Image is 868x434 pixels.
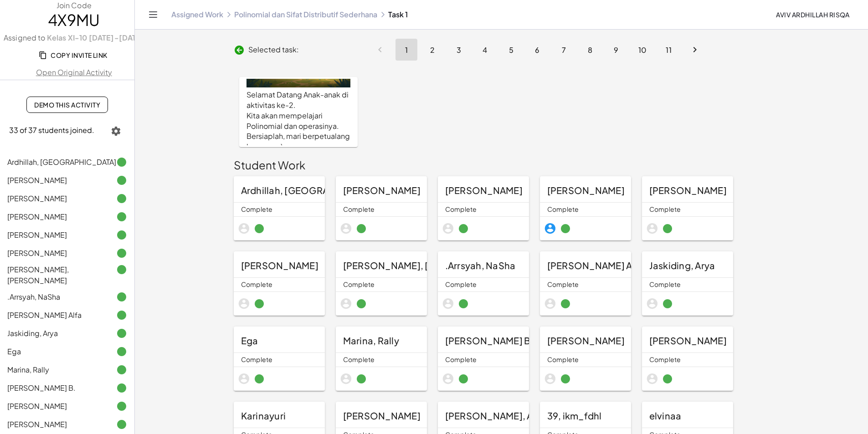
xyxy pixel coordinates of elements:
i: Task finished. [116,401,127,412]
span: [PERSON_NAME] [7,401,67,411]
i: Task finished. [116,383,127,393]
span: 11 [666,45,672,55]
span: Ardhillah, [GEOGRAPHIC_DATA] [241,184,383,196]
span: Ega [241,335,258,346]
i: Task finished. [254,373,265,384]
span: [PERSON_NAME] B. [7,383,76,393]
span: [PERSON_NAME] [7,230,67,240]
button: Go to page 10 [632,39,653,61]
span: .Arrsyah, NaSha [445,260,516,271]
span: [PERSON_NAME] B. [445,335,534,346]
span: [PERSON_NAME] [7,212,67,221]
a: Kelas XI-10 [DATE]-[DATE] [46,33,144,43]
span: 3 [456,45,461,55]
span: [PERSON_NAME], ABHISEKA [445,410,573,421]
button: Go to page 2 [421,39,443,61]
i: Task finished. [356,223,367,234]
span: AVIV ARDHILLAH RISQA [776,10,850,19]
span: Demo This Activity [34,101,100,109]
span: [PERSON_NAME] [547,184,625,196]
i: Task finished. [116,264,127,275]
i: Task finished. [662,298,673,309]
i: Task finished. [116,248,127,259]
span: Complete [445,355,477,363]
span: Karinayuri [241,410,286,421]
span: [PERSON_NAME] [7,194,67,203]
span: Complete [241,280,273,288]
span: Complete [445,280,477,288]
span: Complete [547,355,579,363]
span: [PERSON_NAME] [343,410,421,421]
span: [PERSON_NAME], [PERSON_NAME] [7,265,69,285]
span: Ega [7,347,21,356]
span: 10 [638,45,647,55]
span: Complete [241,355,273,363]
span: [PERSON_NAME] [445,184,523,196]
i: Task finished. [116,193,127,204]
i: Task finished. [254,223,265,234]
button: Go to page 8 [579,39,601,61]
i: Task finished. [254,298,265,309]
button: AVIV ARDHILLAH RISQA [769,6,857,23]
i: Task finished. [116,211,127,222]
nav: Pagination Navigation [306,36,769,63]
span: Complete [649,280,681,288]
span: Complete [547,280,579,288]
span: Marina, Rally [343,335,399,346]
span: [PERSON_NAME] [649,184,727,196]
span: Copy Invite Link [41,51,108,59]
span: [PERSON_NAME] [343,184,421,196]
span: 33 of 37 students joined. [9,125,94,135]
span: 39, ikm_fdhl [547,410,602,421]
span: 7 [561,45,566,55]
label: Assigned to [4,33,144,43]
i: Task finished. [560,298,571,309]
i: Task finished. [116,346,127,357]
button: Go to page 5 [500,39,522,61]
span: Selected task: [248,44,299,55]
i: Task finished. [116,291,127,302]
i: Task finished. [356,373,367,384]
button: Page 1, Current page [395,39,417,61]
button: Toggle navigation [146,7,160,22]
span: Complete [649,355,681,363]
span: Complete [547,205,579,213]
button: Go to page 9 [605,39,627,61]
button: Go to page 11 [657,39,679,61]
i: Task finished. [458,223,469,234]
i: Task finished. [356,298,367,309]
span: Ardhillah, [GEOGRAPHIC_DATA] [7,157,116,167]
span: 6 [535,45,540,55]
i: Task finished. [116,175,127,186]
span: [PERSON_NAME] [7,248,67,258]
span: Marina, Rally [7,365,49,374]
span: .Arrsyah, NaSha [7,292,60,301]
span: elvinaa [649,410,682,421]
span: [PERSON_NAME] [7,419,67,429]
span: [PERSON_NAME] [547,335,625,346]
span: Complete [343,355,375,363]
i: Task finished. [560,223,571,234]
i: Task finished. [458,373,469,384]
span: Complete [649,205,681,213]
button: Go to page 7 [553,39,575,61]
span: 5 [508,45,514,55]
p: Bersiaplah, mari berpetualang bersama :) [247,131,350,152]
p: Kita akan mempelajari Polinomial dan operasinya. [247,111,350,131]
span: 4 [483,45,488,55]
p: Selamat Datang Anak-anak di aktivitas ke-2. [247,90,350,110]
i: Task finished. [458,298,469,309]
span: [PERSON_NAME] [7,175,67,185]
button: Copy Invite Link [33,47,115,63]
a: Polinomial dan Sifat Distributif Sederhana [234,10,377,19]
span: [PERSON_NAME], [PERSON_NAME] [343,260,503,271]
i: Task finished. [662,373,673,384]
span: 1 [405,45,408,55]
span: [PERSON_NAME] Alfa [547,260,644,271]
i: Task finished. [116,230,127,240]
span: Complete [343,205,375,213]
span: 9 [614,45,619,55]
button: Next page [684,39,706,61]
a: Assigned Work [171,10,223,19]
i: Task finished. [662,223,673,234]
